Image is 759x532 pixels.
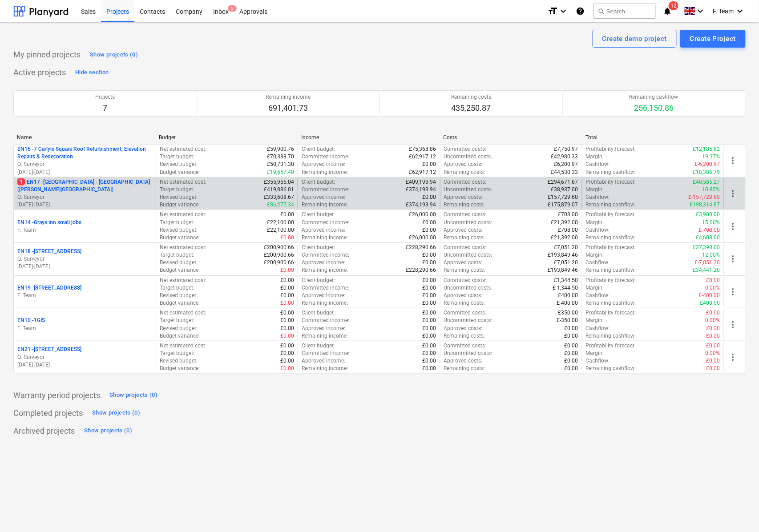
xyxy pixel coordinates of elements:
p: Budget variance : [160,201,200,209]
p: £198,314.87 [690,201,720,209]
p: Remaining costs : [444,266,485,274]
p: Profitability forecast : [586,211,636,218]
button: Create demo project [593,30,677,48]
p: 435,250.87 [451,103,491,113]
p: £0.00 [280,292,294,299]
p: £0.00 [565,357,578,365]
span: more_vert [728,319,739,330]
p: £400.00 [558,292,578,299]
p: £0.00 [280,299,294,307]
p: Net estimated cost : [160,277,206,284]
p: £0.00 [423,350,436,357]
p: Margin : [586,284,604,292]
p: Target budget : [160,317,194,324]
p: Q. Surveyor [17,354,152,361]
p: £0.00 [280,332,294,340]
p: My pinned projects [13,49,81,60]
p: Cashflow : [586,161,610,168]
p: [DATE] - [DATE] [17,361,152,369]
p: Revised budget : [160,193,198,201]
p: £21,392.00 [551,234,578,242]
p: Margin : [586,186,604,193]
p: Uncommitted costs : [444,317,493,324]
p: £44,530.33 [551,169,578,176]
p: Remaining income : [302,266,348,274]
p: £0.00 [423,332,436,340]
p: Remaining costs : [444,169,485,176]
span: 1 [17,178,25,185]
span: more_vert [728,221,739,232]
p: Committed income : [302,153,349,161]
p: Target budget : [160,251,194,259]
p: Approved income : [302,357,345,365]
div: EN21 -[STREET_ADDRESS]Q. Surveyor[DATE]-[DATE] [17,346,152,368]
p: £0.00 [423,226,436,234]
div: Show projects (0) [109,390,157,400]
div: Budget [159,134,295,141]
p: Budget variance : [160,365,200,372]
p: 19.37% [702,153,720,161]
p: Projects [96,93,115,101]
p: Budget variance : [160,266,200,274]
p: Target budget : [160,186,194,193]
p: £200,900.66 [264,259,294,266]
p: EN17 - [GEOGRAPHIC_DATA] - [GEOGRAPHIC_DATA] ([PERSON_NAME][GEOGRAPHIC_DATA]) [17,178,152,193]
p: Margin : [586,251,604,259]
p: £0.00 [707,357,720,365]
p: £0.00 [280,357,294,365]
i: keyboard_arrow_down [695,6,706,16]
p: 0.00% [706,284,720,292]
p: Client budget : [302,277,335,284]
p: Committed income : [302,317,349,324]
p: £0.00 [280,309,294,317]
p: Profitability forecast : [586,178,636,186]
p: £70,388.70 [267,153,294,161]
button: Create Project [680,30,746,48]
p: £200,900.66 [264,251,294,259]
p: Committed income : [302,350,349,357]
p: Remaining income : [302,365,348,372]
div: Costs [444,134,579,141]
i: notifications [663,6,672,16]
p: £157,729.60 [548,193,578,201]
p: Approved costs : [444,259,483,266]
p: [DATE] - [DATE] [17,263,152,270]
p: £34,441.20 [693,266,720,274]
p: Approved costs : [444,161,483,168]
p: £7,051.20 [554,244,578,251]
p: Cashflow : [586,193,610,201]
p: £19,657.40 [267,169,294,176]
p: F. Team [17,226,152,234]
p: 10.85% [702,186,720,193]
p: Q. Surveyor [17,161,152,168]
p: Profitability forecast : [586,342,636,350]
p: Revised budget : [160,161,198,168]
div: EN19 -[STREET_ADDRESS]F. Team [17,284,152,299]
p: Approved income : [302,226,345,234]
p: £12,185.82 [693,145,720,153]
p: EN10 - 1GIS [17,317,45,324]
div: Name [17,134,152,141]
p: EN19 - [STREET_ADDRESS] [17,284,81,292]
p: £200,900.66 [264,244,294,251]
p: £0.00 [280,317,294,324]
div: Show projects (0) [92,408,140,418]
p: £7,051.20 [554,259,578,266]
p: Remaining cashflow : [586,266,636,274]
p: Client budget : [302,342,335,350]
p: Committed costs : [444,145,487,153]
p: £-7,051.20 [695,259,720,266]
p: Client budget : [302,309,335,317]
span: more_vert [728,352,739,363]
p: £0.00 [280,277,294,284]
span: more_vert [728,286,739,297]
p: Remaining costs : [444,332,485,340]
p: £0.00 [707,332,720,340]
div: Create Project [690,33,736,44]
p: £4,608.00 [696,234,720,242]
div: Create demo project [602,33,667,44]
p: £355,955.04 [264,178,294,186]
p: Net estimated cost : [160,342,206,350]
p: 0.00% [706,350,720,357]
p: Committed costs : [444,244,487,251]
